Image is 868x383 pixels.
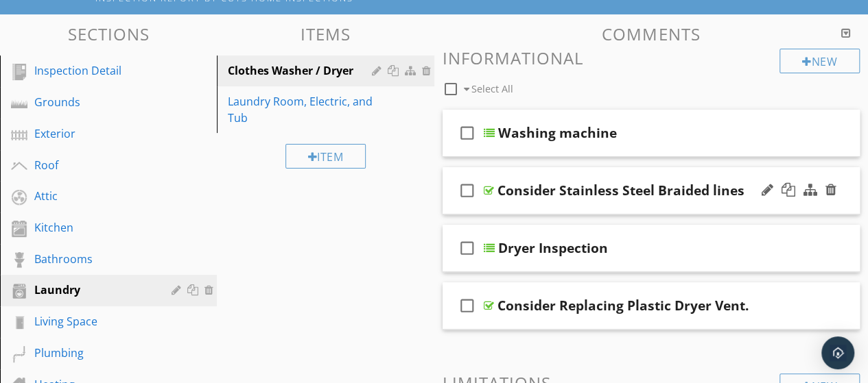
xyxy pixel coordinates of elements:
[228,62,375,79] div: Clothes Washer / Dryer
[456,289,478,322] i: check_box_outline_blank
[34,282,152,298] div: Laundry
[471,82,513,95] span: Select All
[497,297,749,314] div: Consider Replacing Plastic Dryer Vent.
[34,251,152,267] div: Bathrooms
[34,345,152,361] div: Plumbing
[779,49,860,73] div: New
[456,174,478,207] i: check_box_outline_blank
[456,116,478,149] i: check_box_outline_blank
[34,188,152,204] div: Attic
[34,125,152,142] div: Exterior
[34,219,152,236] div: Kitchen
[821,336,854,369] div: Open Intercom Messenger
[456,232,478,264] i: check_box_outline_blank
[217,25,434,43] h3: Items
[498,240,608,256] div: Dryer Inspection
[34,94,152,110] div: Grounds
[443,25,860,43] h3: Comments
[443,49,860,67] h3: Informational
[285,144,366,169] div: Item
[228,93,375,126] div: Laundry Room, Electric, and Tub
[34,313,152,330] div: Living Space
[34,62,152,79] div: Inspection Detail
[34,157,152,173] div: Roof
[497,182,744,199] div: Consider Stainless Steel Braided lines
[498,125,617,141] div: Washing machine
